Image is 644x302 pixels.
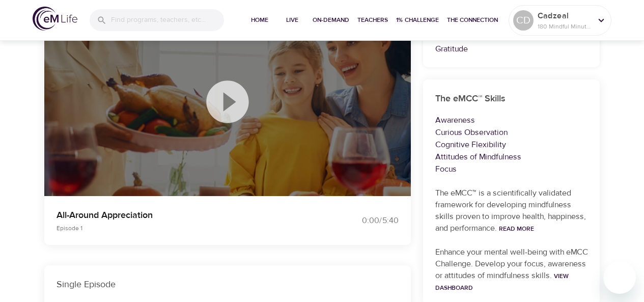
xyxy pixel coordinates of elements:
p: Curious Observation [435,126,588,139]
input: Find programs, teachers, etc... [111,9,224,31]
p: Cognitive Flexibility [435,139,588,151]
p: Single Episode [57,278,399,291]
p: 180 Mindful Minutes [538,22,592,31]
p: The eMCC™ is a scientifically validated framework for developing mindfulness skills proven to imp... [435,187,588,234]
span: The Connection [447,15,498,25]
span: 1% Challenge [396,15,439,25]
p: Attitudes of Mindfulness [435,151,588,163]
img: logo [33,7,77,31]
h6: The eMCC™ Skills [435,92,588,106]
iframe: Button to launch messaging window [603,261,636,294]
p: All-Around Appreciation [57,208,310,222]
a: Read More [499,225,534,233]
a: View Dashboard [435,272,569,292]
div: CD [513,10,534,31]
span: On-Demand [313,15,349,25]
p: Gratitude [435,43,588,55]
p: Cadzeal [538,10,592,22]
div: 0:00 / 5:40 [322,215,399,227]
p: Awareness [435,114,588,126]
span: Teachers [357,15,388,25]
span: Live [280,15,304,25]
p: Enhance your mental well-being with eMCC Challenge. Develop your focus, awareness or attitudes of... [435,246,588,293]
p: Episode 1 [57,224,310,233]
span: Home [247,15,272,25]
p: Focus [435,163,588,175]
